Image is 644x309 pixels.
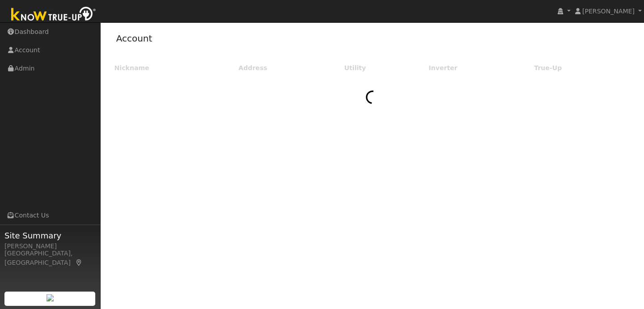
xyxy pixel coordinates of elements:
div: [GEOGRAPHIC_DATA], [GEOGRAPHIC_DATA] [4,249,96,267]
img: retrieve [47,294,54,301]
a: Map [75,259,83,266]
span: Site Summary [4,230,96,242]
img: Know True-Up [7,5,101,25]
a: Account [116,33,153,44]
span: [PERSON_NAME] [582,8,635,15]
div: [PERSON_NAME] [4,242,96,251]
